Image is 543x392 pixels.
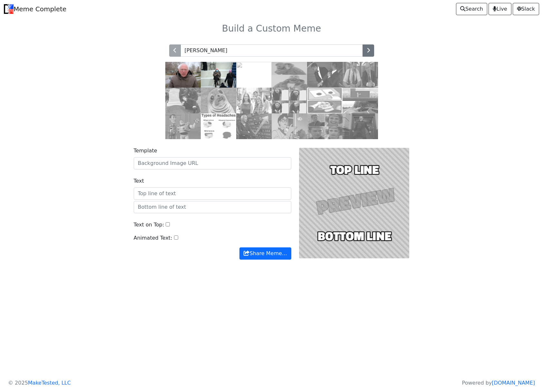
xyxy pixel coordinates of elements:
input: Bottom line of text [134,201,291,213]
a: Search [456,3,487,15]
button: Share Meme… [239,247,291,260]
span: Search [460,5,483,13]
img: slap.jpg [307,62,343,88]
img: 21xp-sanders-meme-superJumbo-v4.jpg [201,62,236,88]
img: officespace-whatdoyoudohere.gif [343,62,378,88]
input: Template name or description... [180,44,363,57]
img: grave.jpg [165,88,201,113]
label: Text on Top: [134,221,164,229]
img: exit.jpg [343,88,378,113]
img: gru.jpg [272,88,307,113]
span: Live [493,5,507,13]
img: stonks.jpg [236,113,272,139]
label: Template [134,147,157,155]
img: right.jpg [307,113,343,139]
img: pigeon.jpg [272,113,307,139]
img: bully-maguire-dance.gif [343,113,378,139]
h3: Build a Custom Meme [63,23,480,34]
a: Live [489,3,511,15]
a: [DOMAIN_NAME] [492,380,535,386]
p: © 2025 [8,379,71,387]
span: Slack [517,5,535,13]
input: Background Image URL [134,157,291,169]
label: Animated Text: [134,234,172,242]
img: headaches.jpg [201,113,236,139]
a: MakeTested, LLC [28,380,71,386]
img: drake.jpg [272,62,307,88]
img: Meme Complete [4,4,14,14]
a: Slack [513,3,539,15]
p: Powered by [462,379,535,387]
a: Meme Complete [4,3,66,15]
img: GjFagxx.jpeg [165,62,201,88]
img: 6IUTo1lNQfBs-nOjmuVQFB6lAp0REwOux-0QSIi5DZ4.jpg [236,62,272,88]
img: ds.jpg [307,88,343,113]
input: Top line of text [134,187,291,200]
img: buzz.jpg [165,113,201,139]
img: ams.jpg [201,88,236,113]
img: db.jpg [236,88,272,113]
label: Text [134,177,144,185]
